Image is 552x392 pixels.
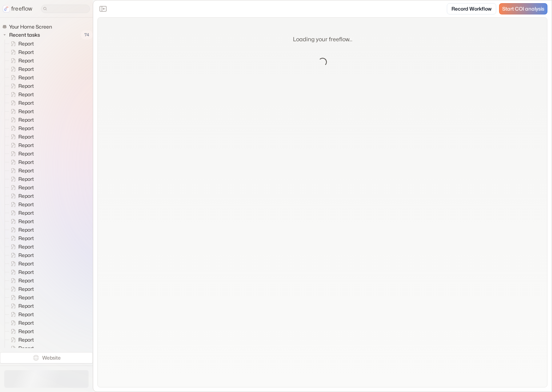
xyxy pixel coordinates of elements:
a: Report [5,226,37,234]
a: Your Home Screen [2,23,55,30]
span: Report [17,108,36,115]
span: Start COI analysis [502,6,544,12]
span: Report [17,319,36,326]
span: Report [17,74,36,81]
span: Report [17,40,36,47]
span: Report [17,142,36,149]
a: Report [5,65,37,73]
a: Record Workflow [447,3,496,14]
span: Report [17,201,36,208]
span: Report [17,209,36,216]
a: Report [5,344,37,353]
a: Report [5,302,37,310]
a: Report [5,243,37,251]
span: Report [17,49,36,56]
span: Report [17,243,36,250]
a: Report [5,175,37,183]
span: Report [17,294,36,301]
a: Start COI analysis [499,3,547,14]
span: Report [17,116,36,123]
span: Report [17,91,36,98]
span: Report [17,345,36,352]
span: Report [17,133,36,140]
p: Loading your freeflow... [293,35,352,44]
a: Report [5,234,37,243]
a: Report [5,259,37,268]
button: Recent tasks [2,31,43,39]
a: Report [5,166,37,175]
a: Report [5,158,37,166]
span: Report [17,82,36,90]
span: Recent tasks [8,31,42,38]
span: Report [17,252,36,259]
p: freeflow [11,5,32,13]
a: Report [5,107,37,116]
a: Report [5,56,37,65]
span: Your Home Screen [8,23,54,30]
a: Report [5,82,37,90]
span: Report [17,286,36,293]
a: Report [5,116,37,124]
span: Report [17,159,36,166]
span: Report [17,218,36,225]
a: Report [5,124,37,133]
a: Report [5,149,37,158]
a: Report [5,310,37,319]
span: Report [17,260,36,267]
a: Report [5,48,37,56]
span: Report [17,184,36,191]
span: Report [17,176,36,183]
span: Report [17,269,36,276]
a: Report [5,90,37,99]
a: Report [5,276,37,285]
button: Close the sidebar [97,3,109,14]
span: 74 [81,30,93,39]
a: Report [5,327,37,336]
a: Report [5,192,37,200]
span: Report [17,235,36,242]
a: Report [5,319,37,327]
a: Report [5,217,37,226]
a: Report [5,268,37,276]
span: Report [17,150,36,157]
span: Report [17,336,36,343]
a: Report [5,99,37,107]
a: Report [5,251,37,259]
span: Report [17,192,36,200]
a: Report [5,293,37,302]
span: Report [17,226,36,233]
a: Report [5,39,37,48]
a: Report [5,133,37,141]
a: Report [5,141,37,149]
span: Report [17,167,36,174]
span: Report [17,328,36,335]
span: Report [17,277,36,284]
a: Report [5,183,37,192]
a: Report [5,209,37,217]
span: Report [17,66,36,73]
a: Report [5,285,37,293]
span: Report [17,311,36,318]
a: Report [5,200,37,209]
span: Report [17,57,36,64]
a: Report [5,73,37,82]
a: Report [5,336,37,344]
span: Report [17,125,36,132]
a: freeflow [3,5,32,13]
span: Report [17,302,36,310]
span: Report [17,99,36,106]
